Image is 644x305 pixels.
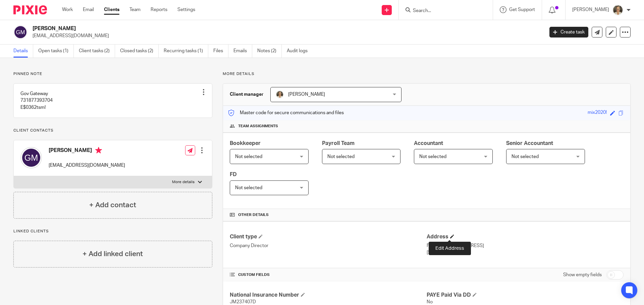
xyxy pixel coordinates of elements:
h4: Address [427,233,624,240]
p: [EMAIL_ADDRESS][DOMAIN_NAME] [49,162,125,169]
span: Not selected [327,154,355,159]
span: Get Support [509,7,535,12]
h4: [PERSON_NAME] [49,147,125,155]
p: [PERSON_NAME] [572,6,609,13]
h4: + Add contact [89,200,136,210]
span: Not selected [419,154,446,159]
p: More details [223,71,631,77]
a: Email [83,6,94,13]
a: Client tasks (2) [79,45,115,58]
span: Accountant [414,141,443,146]
a: Reports [151,6,167,13]
span: [PERSON_NAME] [288,92,325,97]
input: Search [412,8,473,14]
img: Pete%20with%20glasses.jpg [276,90,284,98]
a: Clients [104,6,119,13]
p: Client contacts [13,128,212,133]
a: Settings [177,6,195,13]
span: Other details [238,212,269,218]
span: Not selected [235,154,262,159]
a: Create task [549,27,588,37]
a: Notes (2) [257,45,282,58]
h4: PAYE Paid Via DD [427,292,624,299]
h4: Client type [230,233,427,240]
a: Audit logs [287,45,313,58]
img: svg%3E [13,25,28,39]
span: Bookkeeper [230,141,261,146]
p: Company Director [230,242,427,249]
span: JM237407D [230,300,256,304]
p: [STREET_ADDRESS] [427,249,624,256]
i: Primary [95,147,102,154]
span: No [427,300,433,304]
a: Work [62,6,73,13]
img: svg%3E [20,147,42,168]
p: More details [172,179,195,185]
p: Master code for secure communications and files [228,109,344,116]
h4: CUSTOM FIELDS [230,272,427,278]
a: Team [129,6,141,13]
span: Not selected [235,185,262,190]
a: Recurring tasks (1) [164,45,208,58]
span: Team assignments [238,124,278,129]
img: Pixie [13,5,47,14]
span: Senior Accountant [506,141,553,146]
span: Not selected [512,154,539,159]
a: Details [13,45,33,58]
p: Linked clients [13,229,212,234]
a: Emails [233,45,252,58]
div: mix2020! [588,109,607,117]
p: Flat C, [STREET_ADDRESS] [427,242,624,249]
h4: + Add linked client [83,249,143,259]
h2: [PERSON_NAME] [33,25,438,32]
span: Payroll Team [322,141,355,146]
a: Open tasks (1) [38,45,74,58]
h3: Client manager [230,91,264,98]
p: Pinned note [13,71,212,77]
label: Show empty fields [563,272,602,278]
img: Pete%20with%20glasses.jpg [612,5,623,15]
p: [EMAIL_ADDRESS][DOMAIN_NAME] [33,32,539,39]
h4: National Insurance Number [230,292,427,299]
a: Closed tasks (2) [120,45,159,58]
a: Files [213,45,228,58]
span: FD [230,172,237,177]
